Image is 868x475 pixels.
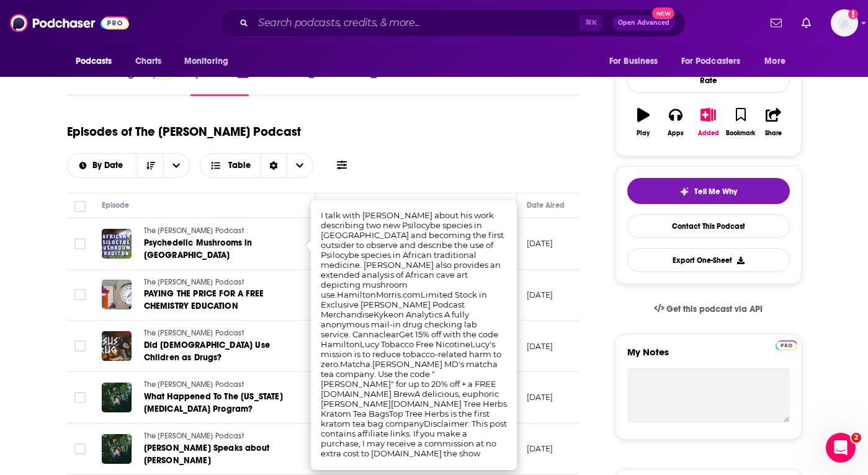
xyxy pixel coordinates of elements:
[831,9,858,37] img: User Profile
[637,130,650,137] div: Play
[698,130,719,137] div: Added
[144,288,264,311] span: PAYING THE PRICE FOR A FREE CHEMISTRY EDUCATION
[10,11,129,35] img: Podchaser - Follow, Share and Rate Podcasts
[67,50,128,73] button: open menu
[137,154,163,177] button: Sort Direction
[144,238,253,260] span: Psychedelic Mushrooms in [GEOGRAPHIC_DATA]
[321,210,507,458] span: I talk with [PERSON_NAME] about his work describing two new Psilocybe species in [GEOGRAPHIC_DATA...
[200,153,313,178] button: Choose View
[144,226,244,235] span: The [PERSON_NAME] Podcast
[68,161,138,170] button: open menu
[163,154,189,177] button: open menu
[766,12,787,33] a: Show notifications dropdown
[144,340,270,363] span: Did [DEMOGRAPHIC_DATA] Use Children as Drugs?
[681,53,741,70] span: For Podcasters
[395,68,413,96] a: Lists
[144,380,244,389] span: The [PERSON_NAME] Podcast
[144,226,293,237] a: The [PERSON_NAME] Podcast
[831,9,858,37] button: Show profile menu
[112,68,174,96] a: InsightsPodchaser Pro
[135,53,162,70] span: Charts
[325,198,365,213] div: Description
[679,187,689,197] img: tell me why sparkle
[831,9,858,37] span: Logged in as jgarciaampr
[527,238,553,249] p: [DATE]
[527,290,553,300] p: [DATE]
[776,339,797,350] a: Pro website
[184,53,228,70] span: Monitoring
[228,161,251,170] span: Table
[627,346,790,368] label: My Notes
[660,100,692,144] button: Apps
[74,340,86,352] span: Toggle select row
[144,339,293,364] a: Did [DEMOGRAPHIC_DATA] Use Children as Drugs?
[144,432,244,440] span: The [PERSON_NAME] Podcast
[579,15,602,31] span: ⌘ K
[527,392,553,402] p: [DATE]
[74,289,86,300] span: Toggle select row
[668,130,684,137] div: Apps
[144,288,293,313] a: PAYING THE PRICE FOR A FREE CHEMISTRY EDUCATION
[618,20,669,26] span: Open Advanced
[219,9,686,37] div: Search podcasts, credits, & more...
[725,100,757,144] button: Bookmark
[673,50,759,73] button: open menu
[74,443,86,455] span: Toggle select row
[253,13,579,33] input: Search podcasts, credits, & more...
[144,442,293,467] a: [PERSON_NAME] Speaks about [PERSON_NAME]
[144,328,293,339] a: The [PERSON_NAME] Podcast
[102,198,130,213] div: Episode
[612,16,675,30] button: Open AdvancedNew
[76,53,112,70] span: Podcasts
[67,68,95,96] a: About
[627,178,790,204] button: tell me why sparkleTell Me Why
[652,7,674,19] span: New
[266,68,315,96] a: Reviews1
[609,53,658,70] span: For Business
[127,50,169,73] a: Charts
[74,392,86,403] span: Toggle select row
[74,238,86,249] span: Toggle select row
[190,68,248,96] a: Episodes32
[144,237,293,262] a: Psychedelic Mushrooms in [GEOGRAPHIC_DATA]
[851,433,861,443] span: 2
[144,329,244,337] span: The [PERSON_NAME] Podcast
[692,100,724,144] button: Added
[726,130,755,137] div: Bookmark
[666,304,763,314] span: Get this podcast via API
[144,277,293,288] a: The [PERSON_NAME] Podcast
[261,154,287,177] div: Sort Direction
[848,9,858,19] svg: Add a profile image
[756,50,801,73] button: open menu
[765,130,782,137] div: Share
[627,100,660,144] button: Play
[144,391,293,415] a: What Happened To The [US_STATE] [MEDICAL_DATA] Program?
[176,50,244,73] button: open menu
[527,341,553,352] p: [DATE]
[144,278,244,286] span: The [PERSON_NAME] Podcast
[67,124,301,140] h1: Episodes of The [PERSON_NAME] Podcast
[627,214,790,238] a: Contact This Podcast
[527,198,565,213] div: Date Aired
[764,53,785,70] span: More
[694,187,737,197] span: Tell Me Why
[826,433,856,463] iframe: Intercom live chat
[601,50,674,73] button: open menu
[527,443,553,454] p: [DATE]
[144,443,269,466] span: [PERSON_NAME] Speaks about [PERSON_NAME]
[644,294,773,324] a: Get this podcast via API
[797,12,816,33] a: Show notifications dropdown
[776,340,797,350] img: Podchaser Pro
[144,380,293,391] a: The [PERSON_NAME] Podcast
[499,198,514,213] button: Column Actions
[332,68,377,96] a: Credits1
[144,391,283,414] span: What Happened To The [US_STATE] [MEDICAL_DATA] Program?
[92,161,127,170] span: By Date
[431,68,461,96] a: Similar
[67,153,190,178] h2: Choose List sort
[757,100,789,144] button: Share
[627,248,790,272] button: Export One-Sheet
[144,431,293,442] a: The [PERSON_NAME] Podcast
